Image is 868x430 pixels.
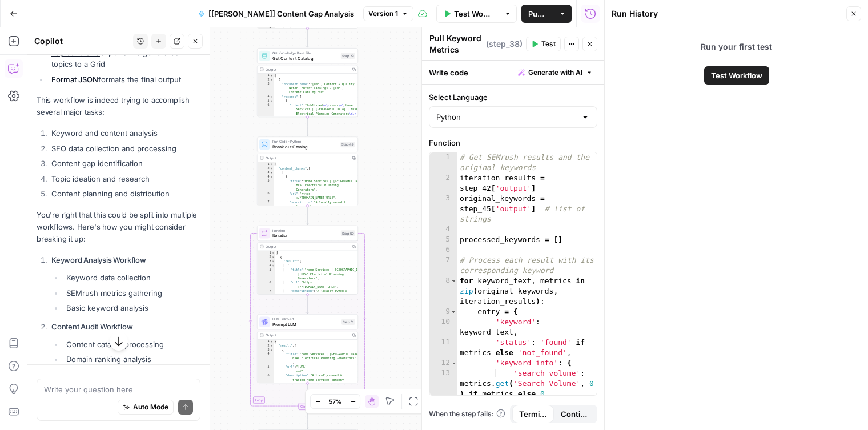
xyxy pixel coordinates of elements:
span: Publish [528,8,546,19]
span: Toggle code folding, rows 4 through 11 [271,264,275,268]
button: Continue [554,405,596,423]
span: When the step fails: [429,409,505,419]
div: LLM · GPT-4.1Prompt LLMStep 51Output{ "result":[ { "title":"Home Services | [GEOGRAPHIC_DATA] | H... [257,314,358,383]
div: 2 [258,78,274,82]
div: Complete [298,403,317,410]
div: 6 [258,373,274,395]
span: Toggle code folding, rows 1 through 1550 [271,251,275,255]
div: 3 [258,348,274,352]
span: Toggle code folding, rows 2 through 517 [271,255,275,259]
div: 1 [429,152,457,173]
span: Toggle code folding, rows 12 through 18 [451,358,457,368]
div: 2 [258,166,274,170]
span: Toggle code folding, rows 3 through 10 [270,348,273,352]
span: Test Workflow [454,8,492,19]
span: Test Workflow [711,70,762,81]
span: Auto Mode [133,402,168,412]
g: Edge from step_29 to step_49 [307,117,308,136]
div: 6 [258,280,275,289]
div: 4 [258,264,275,268]
span: 57% [329,397,341,406]
span: Break out Catalog [272,143,338,150]
span: Iteration [272,232,338,239]
div: 3 [258,171,274,175]
strong: Content Audit Workflow [51,322,132,331]
span: Run your first test [687,27,786,66]
button: Test Workflow [436,5,499,23]
div: 5 [258,268,275,280]
div: Step 49 [340,142,355,147]
div: Get Knowledge Base FileGet Content CatalogStep 29Output[ { "document_name":"[CMFT] Comfort & Qual... [257,48,358,117]
div: 12 [429,358,457,368]
div: 5 [258,99,274,103]
div: 1 [258,74,274,78]
input: Python [436,111,576,123]
li: Content gap identification [49,158,200,169]
p: This workflow is indeed trying to accomplish several major tasks: [37,94,200,118]
li: Content planning and distribution [49,188,200,199]
span: Toggle code folding, rows 1 through 516 [270,340,273,344]
g: Edge from step_38 to step_29 [307,29,308,47]
li: Content catalog processing [63,339,200,350]
li: Domain ranking analysis [63,353,200,365]
li: Keyword and content analysis [49,127,200,139]
div: 5 [258,179,274,192]
span: Toggle code folding, rows 2 through 684 [270,78,273,82]
span: Generate with AI [528,67,582,78]
div: 10 [429,317,457,337]
span: Toggle code folding, rows 1 through 685 [270,74,273,78]
li: Keyword data collection [63,272,200,283]
button: Publish [521,5,553,23]
span: Toggle code folding, rows 4 through 683 [270,95,273,99]
span: Toggle code folding, rows 9 through 19 [451,307,457,317]
div: 5 [429,235,457,245]
g: Edge from step_49 to step_50 [307,206,308,224]
div: 6 [429,245,457,255]
div: 3 [429,194,457,224]
span: Toggle code folding, rows 3 through 204 [270,171,273,175]
div: 4 [258,175,274,179]
span: Get Knowledge Base File [272,50,338,55]
div: 8 [429,276,457,307]
div: 4 [429,224,457,235]
span: Continue [561,408,589,420]
div: 1 [258,251,275,255]
div: 3 [258,82,274,94]
div: 4 [258,95,274,99]
button: Version 1 [363,6,413,21]
li: formats the final output [49,74,200,85]
div: 9 [258,27,275,31]
div: 2 [429,173,457,194]
div: 1 [258,340,274,344]
div: 2 [258,255,275,259]
li: Basic keyword analysis [63,302,200,314]
div: Output [266,155,348,160]
label: Select Language [429,91,597,103]
span: Get Content Catalog [272,55,338,61]
div: 4 [258,352,274,365]
span: Version 1 [368,9,398,19]
div: 9 [429,307,457,317]
g: Edge from step_50 to step_51 [307,295,308,314]
div: 11 [429,337,457,358]
button: Generate with AI [513,65,597,80]
label: Function [429,137,597,148]
span: Toggle code folding, rows 2 through 521 [270,166,273,170]
div: 6 [258,103,274,150]
div: 2 [258,344,274,348]
div: Write code [422,61,604,84]
button: Test [526,37,561,51]
div: 7 [258,200,274,222]
div: Step 50 [341,230,355,236]
div: LoopIterationIterationStep 50Output[ { "result":[ { "title":"Home Services | [GEOGRAPHIC_DATA] | ... [257,226,358,295]
div: Output [266,67,348,72]
g: Edge from step_50-iteration-end to step_53 [307,410,308,429]
span: ( step_38 ) [486,38,523,50]
div: 7 [429,255,457,276]
div: Step 51 [341,319,355,325]
span: Toggle code folding, rows 5 through 12 [270,99,273,103]
span: Toggle code folding, rows 3 through 516 [271,259,275,263]
li: SEMrush metrics gathering [63,287,200,299]
span: [[PERSON_NAME]] Content Gap Analysis [208,8,354,19]
div: Complete [257,403,358,410]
